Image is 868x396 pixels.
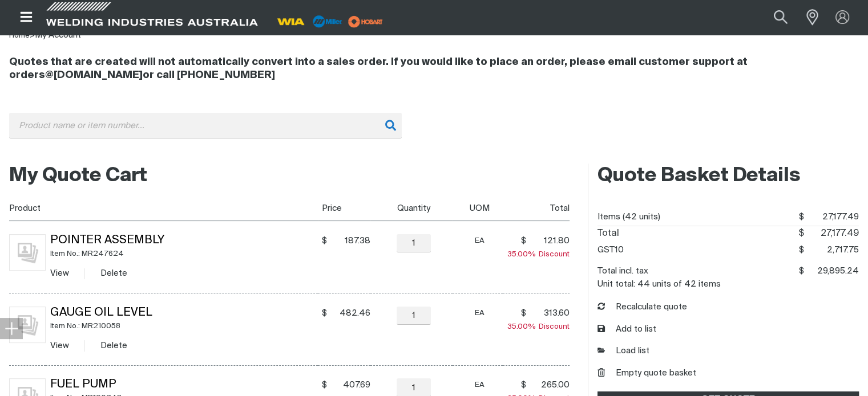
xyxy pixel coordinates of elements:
[9,113,402,138] input: Product name or item number...
[50,307,152,319] a: Gauge Oil Level
[799,267,804,275] span: $
[322,235,327,247] span: $
[747,5,800,30] input: Product name or item number...
[597,164,859,189] h2: Quote Basket Details
[9,32,30,39] a: Home
[530,235,570,247] span: 121.80
[597,323,656,336] button: Add to list
[521,308,526,319] span: $
[9,195,318,221] th: Product
[50,341,69,350] a: View Gauge Oil Level
[50,235,164,246] a: Pointer Assembly
[597,242,624,259] dt: GST10
[45,70,143,80] a: @[DOMAIN_NAME]
[597,280,721,288] dt: Unit total: 44 units of 42 items
[5,321,18,335] img: hide socials
[530,308,570,319] span: 313.60
[521,379,526,391] span: $
[804,226,859,242] span: 27,177.49
[30,32,35,39] span: >
[530,379,570,391] span: 265.00
[804,263,859,280] span: 29,895.24
[761,5,800,30] button: Search products
[597,209,660,226] dt: Items (42 units)
[503,195,570,221] th: Total
[322,379,327,391] span: $
[457,378,503,391] div: EA
[457,234,503,247] div: EA
[507,251,570,258] span: Discount
[597,301,687,314] button: Recalculate quote
[50,320,318,333] div: Item No.: MR210058
[507,323,570,330] span: Discount
[799,246,804,254] span: $
[507,251,539,258] span: 35.00%
[50,379,116,390] a: Fuel Pump
[597,345,649,358] a: Load list
[318,195,370,221] th: Price
[597,367,696,380] button: Empty quote basket
[9,164,570,189] h2: My Quote Cart
[453,195,503,221] th: UOM
[457,307,503,320] div: EA
[9,113,859,156] div: Product or group for quick order
[597,226,619,242] dt: Total
[521,235,526,247] span: $
[50,247,318,260] div: Item No.: MR247624
[330,308,370,319] span: 482.46
[322,308,327,319] span: $
[799,213,804,221] span: $
[100,339,127,352] button: Delete Gauge Oil Level
[597,263,648,280] dt: Total incl. tax
[100,267,127,280] button: Delete Pointer Assembly
[804,209,859,226] span: 27,177.49
[35,31,81,39] a: My Account
[9,234,46,271] img: No image for this product
[345,17,386,26] a: miller
[370,195,453,221] th: Quantity
[804,242,859,259] span: 2,717.75
[330,235,370,247] span: 187.38
[9,56,859,82] h4: Quotes that are created will not automatically convert into a sales order. If you would like to p...
[330,379,370,391] span: 407.69
[345,13,386,30] img: miller
[798,229,804,238] span: $
[9,307,46,343] img: No image for this product
[507,323,539,330] span: 35.00%
[50,269,69,277] a: View Pointer Assembly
